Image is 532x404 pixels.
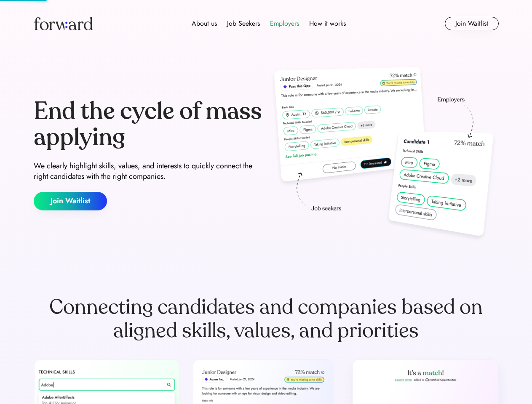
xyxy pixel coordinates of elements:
[34,98,263,150] div: End the cycle of mass applying
[34,17,93,30] img: Forward logo
[34,161,263,182] div: We clearly highlight skills, values, and interests to quickly connect the right candidates with t...
[192,19,217,29] div: About us
[309,19,346,29] div: How it works
[227,19,260,29] div: Job Seekers
[270,19,299,29] div: Employers
[34,295,499,343] div: Connecting candidates and companies based on aligned skills, values, and priorities
[445,17,499,30] button: Join Waitlist
[270,64,499,245] img: hero-image.png
[34,192,107,210] button: Join Waitlist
